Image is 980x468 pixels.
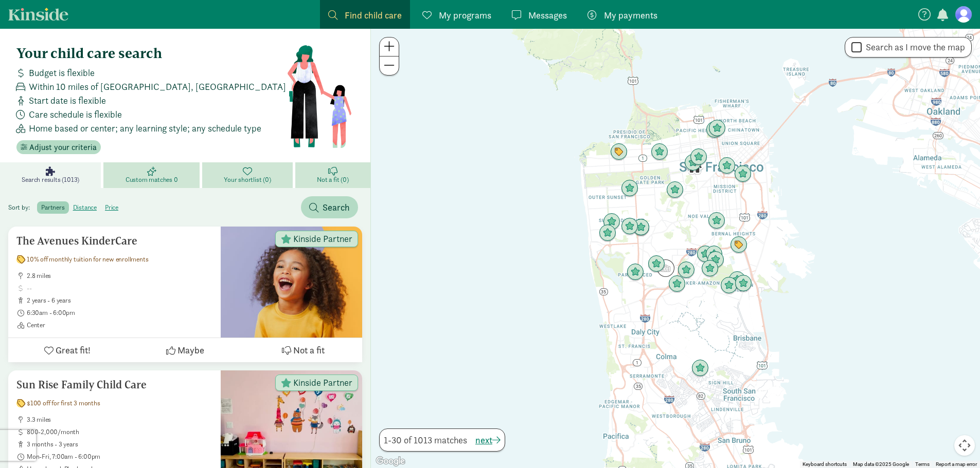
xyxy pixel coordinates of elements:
[22,176,79,184] span: Search results (1013)
[8,203,35,212] span: Sort by:
[345,8,402,22] span: Find child care
[27,309,212,317] span: 6:30am - 6:00pm
[610,143,628,161] div: Click to see details
[56,343,91,357] span: Great fit!
[103,162,202,188] a: Custom matches 0
[803,461,847,468] button: Keyboard shortcuts
[706,121,723,139] div: Click to see details
[27,255,148,264] span: 10% off monthly tuition for new enrollments
[735,275,752,292] div: Click to see details
[734,165,752,183] div: Click to see details
[202,162,295,188] a: Your shortlist (0)
[29,121,261,135] span: Home based or center; any learning style; any schedule type
[862,41,965,53] label: Search as I move the map
[705,246,723,263] div: Click to see details
[29,66,95,80] span: Budget is flexible
[16,235,212,247] h5: The Avenues KinderCare
[69,201,101,214] label: distance
[707,251,724,269] div: Click to see details
[684,154,702,172] div: Click to see details
[373,455,407,468] img: Google
[632,219,650,236] div: Click to see details
[29,80,286,93] span: Within 10 miles of [GEOGRAPHIC_DATA], [GEOGRAPHIC_DATA]
[27,399,100,407] span: $100 off for first 3 months
[666,181,684,199] div: Click to see details
[651,143,668,161] div: Click to see details
[8,338,126,362] button: Great fit!
[690,148,707,166] div: Click to see details
[604,8,657,22] span: My payments
[16,140,101,155] button: Adjust your criteria
[384,433,467,447] span: 1-30 of 1013 matches
[936,461,977,467] a: Report a map error
[27,296,212,305] span: 2 years - 6 years
[295,162,370,188] a: Not a fit (0)
[27,321,212,329] span: Center
[621,218,638,235] div: Click to see details
[323,200,350,214] span: Search
[728,271,746,289] div: Click to see details
[708,212,725,230] div: Click to see details
[686,159,703,176] div: Click to see details
[954,435,975,456] button: Map camera controls
[126,338,244,362] button: Maybe
[16,379,212,391] h5: Sun Rise Family Child Care
[439,8,491,22] span: My programs
[678,261,695,279] div: Click to see details
[16,45,287,62] h4: Your child care search
[528,8,567,22] span: Messages
[27,453,212,461] span: Mon-Fri, 7:00am - 6:00pm
[101,201,122,214] label: price
[8,8,68,21] a: Kinside
[657,259,674,277] div: Click to see details
[27,428,212,436] span: 800-2,000/month
[720,277,738,294] div: Click to see details
[915,461,930,467] a: Terms (opens in new tab)
[27,272,212,280] span: 2.8 miles
[627,264,644,281] div: Click to see details
[27,440,212,448] span: 3 months - 3 years
[853,461,909,467] span: Map data ©2025 Google
[475,433,501,447] button: next
[301,196,358,218] button: Search
[668,275,686,293] div: Click to see details
[701,260,719,277] div: Click to see details
[730,236,747,254] div: Click to see details
[697,246,714,263] div: Click to see details
[293,343,325,357] span: Not a fit
[317,176,348,184] span: Not a fit (0)
[29,93,106,107] span: Start date is flexible
[37,201,68,214] label: partners
[599,224,616,242] div: Click to see details
[621,180,638,197] div: Click to see details
[293,378,352,387] span: Kinside Partner
[244,338,362,362] button: Not a fit
[373,455,407,468] a: Open this area in Google Maps (opens a new window)
[648,255,665,273] div: Click to see details
[177,343,204,357] span: Maybe
[708,120,726,137] div: Click to see details
[224,176,271,184] span: Your shortlist (0)
[293,234,352,244] span: Kinside Partner
[691,360,709,377] div: Click to see details
[27,416,212,424] span: 3.3 miles
[126,176,178,184] span: Custom matches 0
[29,107,122,121] span: Care schedule is flexible
[718,157,736,175] div: Click to see details
[603,213,620,231] div: Click to see details
[29,141,97,154] span: Adjust your criteria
